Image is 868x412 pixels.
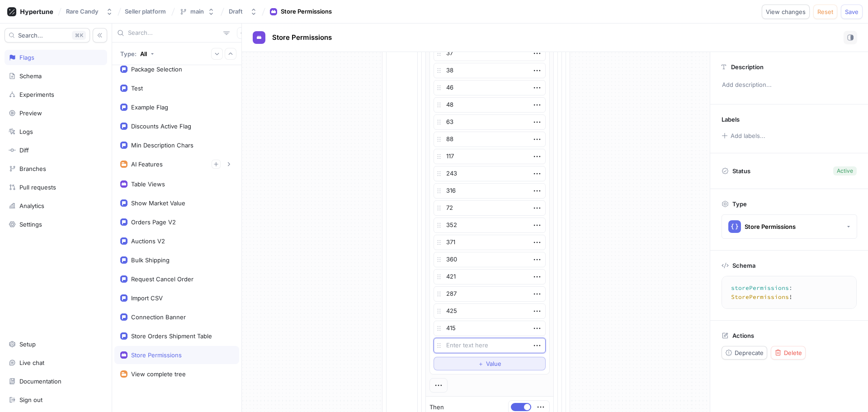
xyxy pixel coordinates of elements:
p: Status [732,165,750,177]
span: ＋ [478,361,484,366]
div: Auctions V2 [131,237,165,245]
div: Rare Candy [66,8,99,15]
textarea: 63 [434,114,546,130]
div: AI Features [131,161,163,168]
textarea: 88 [434,132,546,147]
div: Preview [19,109,42,117]
button: main [176,4,218,19]
button: Rare Candy [62,4,117,19]
div: Table Views [131,180,165,188]
span: Reset [817,9,833,14]
div: Live chat [19,359,44,366]
span: Store Permissions [272,34,332,41]
div: Package Selection [131,66,182,73]
a: Documentation [5,374,107,389]
button: Store Permissions [722,214,857,239]
button: Type: All [117,46,157,62]
div: Discounts Active Flag [131,123,191,130]
div: Bulk Shipping [131,256,170,264]
div: Branches [19,165,46,172]
div: Min Description Chars [131,142,193,149]
textarea: 352 [434,218,546,233]
div: Show Market Value [131,199,185,207]
button: Expand all [211,48,223,60]
div: Diff [19,147,29,154]
textarea: 421 [434,269,546,284]
p: Actions [732,332,754,339]
textarea: 38 [434,63,546,78]
button: Delete [771,346,806,360]
div: Store Permissions [131,351,182,359]
textarea: 243 [434,166,546,181]
span: View changes [766,9,806,14]
textarea: 360 [434,252,546,267]
div: View complete tree [131,370,186,378]
button: Deprecate [722,346,767,360]
p: Labels [722,116,740,123]
textarea: 415 [434,321,546,336]
textarea: 72 [434,200,546,216]
span: Delete [784,350,802,355]
div: Draft [229,8,243,15]
textarea: 371 [434,235,546,250]
span: Seller platform [125,8,166,14]
button: ＋Value [434,357,546,370]
p: Add description... [718,77,860,93]
textarea: 37 [434,46,546,61]
div: Settings [19,221,42,228]
p: Then [429,403,444,412]
div: main [190,8,204,15]
input: Search... [128,28,220,38]
div: K [72,31,86,40]
div: Setup [19,341,36,348]
textarea: 287 [434,286,546,302]
div: All [140,50,147,57]
div: Request Cancel Order [131,275,193,283]
div: Example Flag [131,104,168,111]
div: Connection Banner [131,313,186,321]
div: Import CSV [131,294,163,302]
div: Store Permissions [745,223,796,231]
div: Schema [19,72,42,80]
p: Type: [120,50,137,57]
div: Active [837,167,853,175]
textarea: 425 [434,303,546,319]
div: Experiments [19,91,54,98]
div: Documentation [19,378,61,385]
button: Search...K [5,28,90,43]
p: Type [732,200,747,208]
div: Analytics [19,202,44,209]
span: Deprecate [735,350,764,355]
p: Description [731,63,764,71]
textarea: 48 [434,97,546,113]
div: Store Orders Shipment Table [131,332,212,340]
span: Search... [18,33,43,38]
span: Save [845,9,859,14]
button: Collapse all [225,48,236,60]
div: Orders Page V2 [131,218,176,226]
textarea: 46 [434,80,546,95]
div: Logs [19,128,33,135]
span: Value [486,361,501,366]
div: Pull requests [19,184,56,191]
p: Schema [732,262,755,269]
button: View changes [762,5,810,19]
div: Flags [19,54,34,61]
textarea: 316 [434,183,546,199]
textarea: 117 [434,149,546,164]
button: Add labels... [718,130,768,142]
div: Sign out [19,396,42,403]
div: Test [131,85,143,92]
textarea: storePermissions: StorePermissions! [726,280,860,305]
div: Store Permissions [281,7,332,16]
button: Reset [813,5,837,19]
button: Draft [225,4,261,19]
button: Save [841,5,863,19]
